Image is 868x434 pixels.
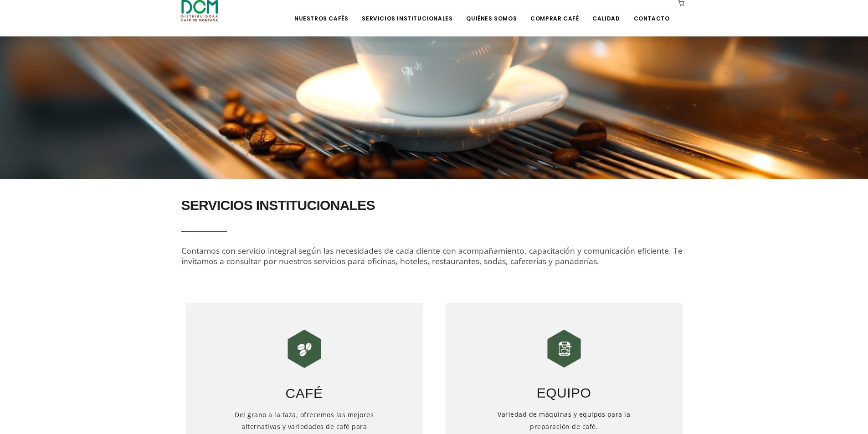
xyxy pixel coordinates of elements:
[446,371,683,403] h3: Equipo
[282,326,327,372] img: DCM-WEB-HOME-ICONOS-240X240-01.png
[628,1,675,22] a: Contacto
[525,1,584,22] a: Comprar Café
[181,245,683,266] span: Contamos con servicio integral según las necesidades de cada cliente con acompañamiento, capacita...
[181,193,687,218] h2: SERVICIOS INSTITUCIONALES
[356,1,458,22] a: Servicios Institucionales
[461,1,522,22] a: Quiénes Somos
[186,372,423,403] h3: Café
[587,1,625,22] a: Calidad
[289,1,354,22] a: Nuestros Cafés
[541,326,587,372] img: DCM-WEB-HOME-ICONOS-240X240-02.png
